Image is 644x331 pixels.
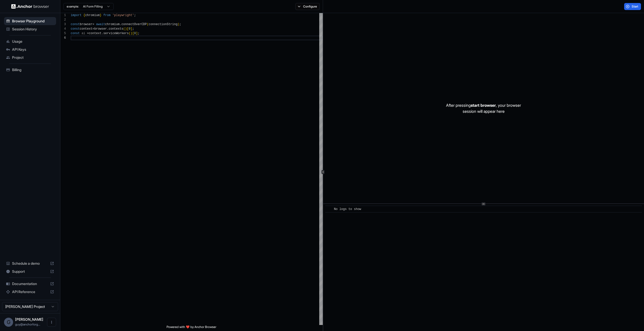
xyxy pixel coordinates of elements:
[167,325,216,331] span: Powered with ❤️ by Anchor Browser
[131,27,132,31] span: ]
[471,103,496,108] span: start browser
[83,14,85,17] span: {
[4,267,56,275] div: Support
[12,27,54,32] span: Session History
[12,261,48,266] span: Schedule a demo
[136,32,138,35] span: ]
[103,14,111,17] span: from
[131,32,132,35] span: )
[134,14,136,17] span: ;
[85,14,100,17] span: chromium
[11,4,49,9] img: Anchor Logo
[60,13,66,18] div: 1
[334,207,361,211] span: No logs to show
[92,23,94,26] span: =
[129,32,130,35] span: (
[149,23,178,26] span: connectionString
[132,27,134,31] span: ;
[112,14,134,17] span: 'playwright'
[4,45,56,53] div: API Keys
[60,31,66,36] div: 5
[89,32,101,35] span: context
[87,32,89,35] span: =
[295,3,320,10] button: Configure
[60,27,66,31] div: 4
[92,27,94,31] span: =
[119,23,121,26] span: .
[15,317,43,321] span: Guy Ben Simhon
[122,23,147,26] span: connectOverCDP
[4,25,56,33] div: Session History
[129,27,130,31] span: 0
[147,23,149,26] span: (
[134,32,136,35] span: 0
[624,3,641,10] button: Start
[132,32,134,35] span: [
[71,32,80,35] span: const
[105,23,120,26] span: chromium
[138,32,140,35] span: ;
[101,32,103,35] span: .
[446,102,521,114] p: After pressing , your browser session will appear here
[4,17,56,25] div: Browser Playground
[47,318,56,327] button: Open menu
[4,259,56,267] div: Schedule a demo
[109,27,123,31] span: contexts
[60,18,66,22] div: 2
[12,55,54,60] span: Project
[15,322,40,326] span: guy@anchorforge.io
[71,27,80,31] span: const
[4,37,56,45] div: Usage
[71,14,82,17] span: import
[67,5,79,9] span: example:
[103,32,129,35] span: serviceWorkers
[80,27,92,31] span: context
[12,269,48,274] span: Support
[107,27,109,31] span: .
[12,19,54,24] span: Browser Playground
[4,288,56,296] div: API Reference
[60,22,66,27] div: 3
[82,32,85,35] span: ai
[4,66,56,74] div: Billing
[4,280,56,288] div: Documentation
[12,281,48,286] span: Documentation
[94,27,107,31] span: browser
[96,23,105,26] span: await
[71,23,80,26] span: const
[60,36,66,40] div: 6
[328,207,330,212] span: ​
[179,23,181,26] span: ;
[127,27,129,31] span: [
[4,318,13,327] div: G
[125,27,127,31] span: )
[12,47,54,52] span: API Keys
[12,67,54,72] span: Billing
[632,5,639,9] span: Start
[12,39,54,44] span: Usage
[178,23,179,26] span: )
[123,27,125,31] span: (
[100,14,101,17] span: }
[80,23,92,26] span: browser
[4,53,56,62] div: Project
[12,289,48,294] span: API Reference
